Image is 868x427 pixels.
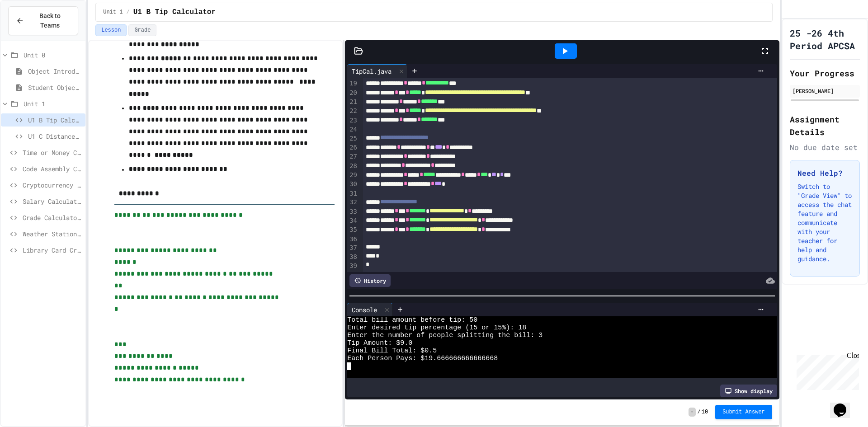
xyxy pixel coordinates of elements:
span: / [126,9,129,16]
span: Back to Teams [29,11,71,30]
span: Submit Answer [722,408,765,416]
div: 33 [347,207,359,216]
div: 21 [347,98,359,107]
h3: Need Help? [797,168,852,178]
h2: Your Progress [790,67,860,80]
span: / [698,408,701,416]
div: Show display [720,385,777,397]
div: Console [347,305,382,314]
span: Each Person Pays: $19.666666666666668 [347,355,498,362]
span: Salary Calculator Fixer [23,197,82,206]
span: Tip Amount: $9.0 [347,339,412,347]
div: 34 [347,216,359,225]
span: U1 C Distance Calculator [28,131,82,141]
div: 26 [347,143,359,152]
div: TipCal.java [347,64,407,78]
span: Grade Calculator Pro [23,213,82,222]
span: U1 B Tip Calculator [28,115,82,125]
div: TipCal.java [347,66,396,76]
div: No due date set [790,142,860,153]
span: Enter the number of people splitting the bill: 3 [347,332,542,339]
span: Object Introduction [28,66,82,76]
button: Submit Answer [715,405,772,419]
div: History [349,274,391,287]
div: 27 [347,152,359,161]
button: Lesson [95,24,127,36]
div: 24 [347,125,359,134]
div: 29 [347,171,359,180]
div: 25 [347,134,359,143]
span: - [689,408,695,417]
span: Unit 0 [24,50,82,60]
h1: 25 -26 4th Period APCSA [790,27,860,52]
div: 36 [347,235,359,244]
div: 32 [347,198,359,207]
iframe: chat widget [830,391,859,418]
span: Time or Money Code [23,148,82,157]
span: Enter desired tip percentage (15 or 15%): 18 [347,324,526,332]
span: Total bill amount before tip: 50 [347,316,477,324]
div: 31 [347,189,359,198]
span: Cryptocurrency Portfolio Debugger [23,180,82,190]
span: Library Card Creator [23,245,82,255]
button: Grade [128,24,156,36]
div: 19 [347,79,359,88]
iframe: chat widget [793,352,859,390]
div: 37 [347,244,359,253]
div: 30 [347,180,359,189]
div: Chat with us now!Close [4,4,62,57]
span: Final Bill Total: $0.5 [347,347,437,355]
button: Back to Teams [8,6,78,35]
span: Unit 1 [103,9,123,16]
span: Code Assembly Challenge [23,164,82,174]
div: 35 [347,225,359,235]
div: Console [347,303,393,316]
span: U1 B Tip Calculator [133,7,216,18]
span: Student Object Code [28,83,82,92]
div: 38 [347,253,359,262]
span: 10 [702,408,708,416]
div: 22 [347,107,359,116]
p: Switch to "Grade View" to access the chat feature and communicate with your teacher for help and ... [797,182,852,263]
div: 39 [347,262,359,271]
span: Weather Station Debugger [23,229,82,239]
span: Unit 1 [24,99,82,108]
div: 23 [347,116,359,125]
h2: Assignment Details [790,113,860,138]
div: 28 [347,162,359,171]
div: 20 [347,89,359,98]
div: [PERSON_NAME] [793,87,857,95]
